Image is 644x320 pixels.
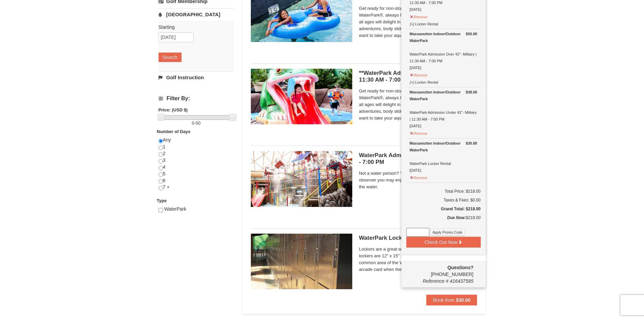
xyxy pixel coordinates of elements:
[466,89,477,95] strong: $38.00
[159,95,234,102] h4: Filter By:
[159,137,234,197] div: Any 1 2 3 4 5 6 7 +
[410,12,428,20] button: Remove
[410,70,428,79] button: Remove
[410,19,438,27] button: [+] Locker Rental
[359,246,477,273] span: Lockers are a great way to keep your valuables safe. The lockers are 12" x 15" x 18" in size and ...
[359,170,477,190] span: Not a water person? Then this ticket is just for you. As an observer you may enjoy the WaterPark ...
[359,88,477,122] span: Get ready for non-stop thrills at the Massanutten WaterPark®, always heated to 84° Fahrenheit. Ch...
[456,297,471,303] strong: $30.00
[164,206,186,212] span: WaterPark
[159,120,234,127] label: -
[159,71,234,84] a: Golf Instruction
[410,128,428,137] button: Remove
[406,197,481,204] div: Taxes & Fees: $0.00
[406,188,481,195] h6: Total Price: $218.00
[406,206,481,212] h5: Grand Total: $218.00
[359,5,477,39] span: Get ready for non-stop thrills at the Massanutten WaterPark®, always heated to 84° Fahrenheit. Ch...
[410,89,477,102] div: Massanutten Indoor/Outdoor WaterPark
[251,151,352,207] img: 6619917-1522-bd7b88d9.jpg
[406,264,474,277] span: [PHONE_NUMBER]
[410,140,477,174] div: WaterPark Locker Rental [DATE]
[159,107,188,112] strong: Price: (USD $)
[433,297,455,303] span: Book from
[157,198,167,203] strong: Type
[410,77,438,86] button: [+] Locker Rental
[192,121,194,126] span: 0
[410,30,477,71] div: WaterPark Admission Over 42"- Military | 11:30 AM - 7:00 PM [DATE]
[159,8,234,21] a: [GEOGRAPHIC_DATA]
[159,52,182,62] button: Search
[406,237,481,248] button: Check Out Now
[359,235,477,241] h5: WaterPark Locker Rental
[423,278,448,284] span: Reference #
[410,140,477,153] div: Massanutten Indoor/Outdoor WaterPark
[359,152,477,166] h5: WaterPark Admission- Observer | 11:30 AM - 7:00 PM
[406,214,481,228] div: $218.00
[251,69,352,124] img: 6619917-732-e1c471e4.jpg
[410,89,477,129] div: WaterPark Admission Under 42"- Military | 11:30 AM - 7:00 PM [DATE]
[447,215,466,220] strong: Due Now:
[159,24,229,30] label: Starting
[157,129,191,134] strong: Number of Days
[410,173,428,181] button: Remove
[430,229,465,236] button: Apply Promo Code
[447,265,473,270] strong: Questions?
[359,70,477,83] h5: **WaterPark Admission - Under 42” Tall | 11:30 AM - 7:00 PM
[466,140,477,147] strong: $30.00
[196,121,200,126] span: 50
[426,295,477,305] button: Book from $30.00
[251,234,352,289] img: 6619917-1005-d92ad057.png
[410,30,477,44] div: Massanutten Indoor/Outdoor WaterPark
[450,278,473,284] span: 416437585
[466,30,477,37] strong: $50.00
